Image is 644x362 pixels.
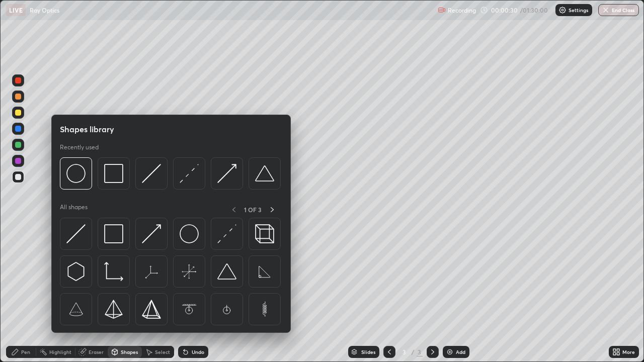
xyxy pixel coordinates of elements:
[142,164,161,183] img: svg+xml;charset=utf-8,%3Csvg%20xmlns%3D%22http%3A%2F%2Fwww.w3.org%2F2000%2Fsvg%22%20width%3D%2230...
[598,4,639,16] button: End Class
[438,6,446,14] img: recording.375f2c34.svg
[104,164,123,183] img: svg+xml;charset=utf-8,%3Csvg%20xmlns%3D%22http%3A%2F%2Fwww.w3.org%2F2000%2Fsvg%22%20width%3D%2234...
[192,349,204,354] div: Undo
[9,6,23,14] p: LIVE
[412,349,415,355] div: /
[142,300,161,319] img: svg+xml;charset=utf-8,%3Csvg%20xmlns%3D%22http%3A%2F%2Fwww.w3.org%2F2000%2Fsvg%22%20width%3D%2234...
[180,300,199,319] img: svg+xml;charset=utf-8,%3Csvg%20xmlns%3D%22http%3A%2F%2Fwww.w3.org%2F2000%2Fsvg%22%20width%3D%2265...
[66,262,86,281] img: svg+xml;charset=utf-8,%3Csvg%20xmlns%3D%22http%3A%2F%2Fwww.w3.org%2F2000%2Fsvg%22%20width%3D%2230...
[66,300,86,319] img: svg+xml;charset=utf-8,%3Csvg%20xmlns%3D%22http%3A%2F%2Fwww.w3.org%2F2000%2Fsvg%22%20width%3D%2265...
[448,7,476,14] p: Recording
[121,349,138,354] div: Shapes
[217,262,236,281] img: svg+xml;charset=utf-8,%3Csvg%20xmlns%3D%22http%3A%2F%2Fwww.w3.org%2F2000%2Fsvg%22%20width%3D%2238...
[217,300,236,319] img: svg+xml;charset=utf-8,%3Csvg%20xmlns%3D%22http%3A%2F%2Fwww.w3.org%2F2000%2Fsvg%22%20width%3D%2265...
[49,349,71,354] div: Highlight
[399,349,410,355] div: 3
[244,206,262,214] p: 1 OF 3
[21,349,30,354] div: Pen
[60,203,88,216] p: All shapes
[456,349,465,354] div: Add
[558,6,567,14] img: class-settings-icons
[104,300,123,319] img: svg+xml;charset=utf-8,%3Csvg%20xmlns%3D%22http%3A%2F%2Fwww.w3.org%2F2000%2Fsvg%22%20width%3D%2234...
[104,224,123,243] img: svg+xml;charset=utf-8,%3Csvg%20xmlns%3D%22http%3A%2F%2Fwww.w3.org%2F2000%2Fsvg%22%20width%3D%2234...
[180,164,199,183] img: svg+xml;charset=utf-8,%3Csvg%20xmlns%3D%22http%3A%2F%2Fwww.w3.org%2F2000%2Fsvg%22%20width%3D%2230...
[217,224,236,243] img: svg+xml;charset=utf-8,%3Csvg%20xmlns%3D%22http%3A%2F%2Fwww.w3.org%2F2000%2Fsvg%22%20width%3D%2230...
[417,347,423,356] div: 3
[89,349,104,354] div: Eraser
[155,349,170,354] div: Select
[104,262,123,281] img: svg+xml;charset=utf-8,%3Csvg%20xmlns%3D%22http%3A%2F%2Fwww.w3.org%2F2000%2Fsvg%22%20width%3D%2233...
[255,224,274,243] img: svg+xml;charset=utf-8,%3Csvg%20xmlns%3D%22http%3A%2F%2Fwww.w3.org%2F2000%2Fsvg%22%20width%3D%2235...
[255,262,274,281] img: svg+xml;charset=utf-8,%3Csvg%20xmlns%3D%22http%3A%2F%2Fwww.w3.org%2F2000%2Fsvg%22%20width%3D%2265...
[569,8,588,13] p: Settings
[255,164,274,183] img: svg+xml;charset=utf-8,%3Csvg%20xmlns%3D%22http%3A%2F%2Fwww.w3.org%2F2000%2Fsvg%22%20width%3D%2238...
[60,123,114,135] h5: Shapes library
[361,349,375,354] div: Slides
[180,262,199,281] img: svg+xml;charset=utf-8,%3Csvg%20xmlns%3D%22http%3A%2F%2Fwww.w3.org%2F2000%2Fsvg%22%20width%3D%2265...
[142,224,161,243] img: svg+xml;charset=utf-8,%3Csvg%20xmlns%3D%22http%3A%2F%2Fwww.w3.org%2F2000%2Fsvg%22%20width%3D%2230...
[217,164,236,183] img: svg+xml;charset=utf-8,%3Csvg%20xmlns%3D%22http%3A%2F%2Fwww.w3.org%2F2000%2Fsvg%22%20width%3D%2230...
[60,143,99,151] p: Recently used
[66,224,86,243] img: svg+xml;charset=utf-8,%3Csvg%20xmlns%3D%22http%3A%2F%2Fwww.w3.org%2F2000%2Fsvg%22%20width%3D%2230...
[66,164,86,183] img: svg+xml;charset=utf-8,%3Csvg%20xmlns%3D%22http%3A%2F%2Fwww.w3.org%2F2000%2Fsvg%22%20width%3D%2236...
[180,224,199,243] img: svg+xml;charset=utf-8,%3Csvg%20xmlns%3D%22http%3A%2F%2Fwww.w3.org%2F2000%2Fsvg%22%20width%3D%2236...
[142,262,161,281] img: svg+xml;charset=utf-8,%3Csvg%20xmlns%3D%22http%3A%2F%2Fwww.w3.org%2F2000%2Fsvg%22%20width%3D%2265...
[255,300,274,319] img: svg+xml;charset=utf-8,%3Csvg%20xmlns%3D%22http%3A%2F%2Fwww.w3.org%2F2000%2Fsvg%22%20width%3D%2265...
[446,348,454,356] img: add-slide-button
[622,349,635,354] div: More
[602,6,610,14] img: end-class-cross
[30,6,59,14] p: Ray Optics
